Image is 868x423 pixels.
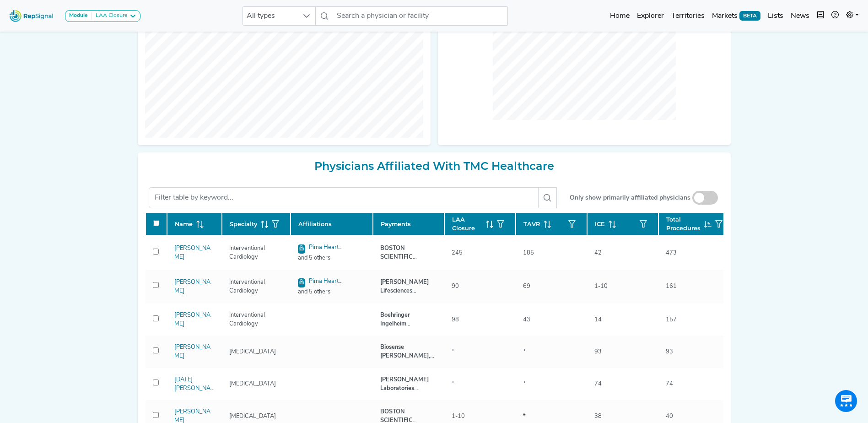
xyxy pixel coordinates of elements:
[380,279,429,303] strong: [PERSON_NAME] Lifesciences Corporation
[589,315,607,324] div: 14
[292,254,371,262] span: and 5 others
[446,282,464,291] div: 90
[660,282,682,291] div: 161
[174,312,210,327] a: [PERSON_NAME]
[380,311,437,328] div: : $36,957
[149,187,539,208] input: Filter table by keyword...
[660,249,682,257] div: 473
[224,311,289,328] div: Interventional Cardiology
[174,245,210,260] a: [PERSON_NAME]
[660,380,679,388] div: 74
[813,7,828,25] button: Intel Book
[518,282,536,291] div: 69
[69,13,88,18] strong: Module
[298,244,343,261] a: Pima Heart Physicians, Pc
[174,279,210,294] a: [PERSON_NAME]
[660,315,682,324] div: 157
[92,12,127,20] div: LAA Closure
[570,193,690,203] small: Only show primarily affiliated physicians
[174,344,210,359] a: [PERSON_NAME]
[446,412,470,421] div: 1-10
[708,7,764,25] a: MarketsBETA
[589,412,607,421] div: 38
[224,347,281,356] div: [MEDICAL_DATA]
[739,11,760,20] span: BETA
[298,220,332,228] span: Affiliations
[452,215,482,233] span: LAA Closure
[668,7,708,25] a: Territories
[764,7,787,25] a: Lists
[380,244,437,261] div: : $239,862
[606,7,633,25] a: Home
[380,343,437,360] div: : $22,012
[224,244,289,261] div: Interventional Cardiology
[380,375,437,393] div: : $29,408
[518,249,539,257] div: 185
[224,380,281,388] div: [MEDICAL_DATA]
[633,7,668,25] a: Explorer
[589,380,607,388] div: 74
[175,220,193,228] span: Name
[224,412,281,421] div: [MEDICAL_DATA]
[333,6,508,26] input: Search a physician or facility
[660,412,679,421] div: 40
[787,7,813,25] a: News
[446,249,468,257] div: 245
[243,7,298,25] span: All types
[174,377,215,400] a: [DATE][PERSON_NAME]
[380,377,429,391] strong: [PERSON_NAME] Laboratories
[380,245,424,269] strong: BOSTON SCIENTIFIC CORPORATION
[666,215,701,233] span: Total Procedures
[380,312,436,336] strong: Boehringer Ingelheim Pharmaceuticals, Inc.
[224,278,289,295] div: Interventional Cardiology
[595,220,605,228] span: ICE
[589,347,607,356] div: 93
[380,344,434,368] strong: Biosense [PERSON_NAME], Inc.
[589,282,613,291] div: 1-10
[65,10,140,22] button: ModuleLAA Closure
[292,287,371,296] span: and 5 others
[523,220,540,228] span: TAVR
[380,278,437,295] div: : $70,981
[298,278,343,295] a: Pima Heart Physicians, Pc
[518,315,536,324] div: 43
[589,249,607,257] div: 42
[660,347,679,356] div: 93
[145,160,723,173] h2: Physicians Affiliated With TMC Healthcare
[230,220,257,228] span: Specialty
[381,220,411,228] span: Payments
[446,315,464,324] div: 98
